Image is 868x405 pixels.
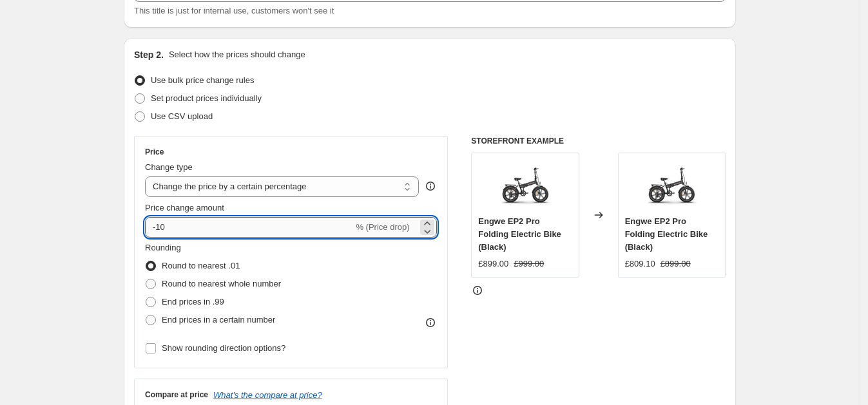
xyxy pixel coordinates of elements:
[499,160,551,211] img: engwe-ep-2-pro-e-bike-750w-stick-a-tree-ltd-1-35258764362038_80x.jpg
[162,261,240,270] span: Round to nearest .01
[661,258,691,270] strike: £899.00
[213,390,322,400] button: What's the compare at price?
[162,297,224,306] span: End prices in .99
[646,160,697,211] img: engwe-ep-2-pro-e-bike-750w-stick-a-tree-ltd-1-35258764362038_80x.jpg
[162,279,281,288] span: Round to nearest whole number
[145,217,353,238] input: -15
[145,147,164,157] h3: Price
[478,216,561,252] span: Engwe EP2 Pro Folding Electric Bike (Black)
[162,315,275,325] span: End prices in a certain number
[162,343,285,353] span: Show rounding direction options?
[151,75,254,85] span: Use bulk price change rules
[145,243,181,252] span: Rounding
[625,216,708,252] span: Engwe EP2 Pro Folding Electric Bike (Black)
[169,48,305,61] p: Select how the prices should change
[145,390,208,400] h3: Compare at price
[134,48,164,61] h2: Step 2.
[625,258,655,270] div: £809.10
[151,111,213,121] span: Use CSV upload
[514,258,544,270] strike: £999.00
[134,6,334,15] span: This title is just for internal use, customers won't see it
[356,222,409,232] span: % (Price drop)
[145,162,193,172] span: Change type
[151,93,262,103] span: Set product prices individually
[478,258,508,270] div: £899.00
[145,203,224,212] span: Price change amount
[471,136,726,146] h6: STOREFRONT EXAMPLE
[424,180,437,193] div: help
